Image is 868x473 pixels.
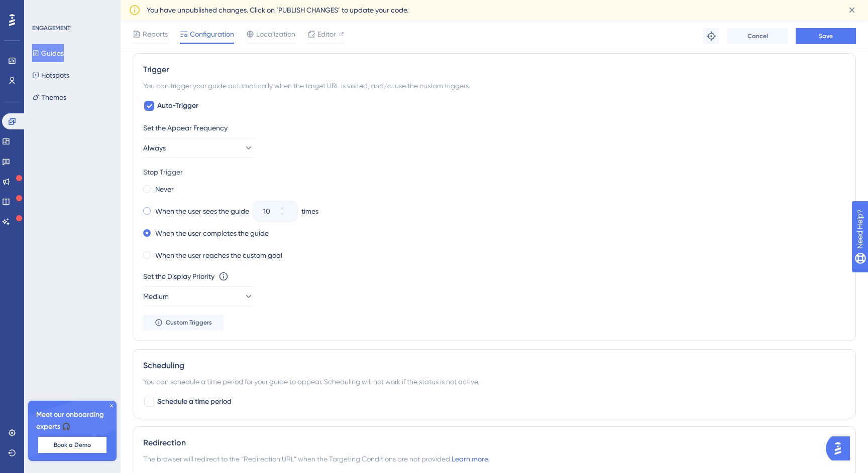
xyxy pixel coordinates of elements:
span: Auto-Trigger [157,100,198,112]
span: Localization [256,28,295,40]
button: Hotspots [32,66,69,84]
span: Reports [143,28,168,40]
span: Save [819,32,833,40]
button: Always [143,138,254,158]
button: Guides [32,44,64,62]
label: When the user completes the guide [155,227,269,239]
span: Book a Demo [54,441,91,449]
div: Set the Appear Frequency [143,122,845,134]
button: Book a Demo [38,437,106,453]
div: ENGAGEMENT [32,24,70,32]
button: Save [796,28,856,44]
span: Configuration [190,28,234,40]
label: When the user sees the guide [155,205,249,217]
div: Scheduling [143,360,845,372]
button: Cancel [727,28,788,44]
div: You can schedule a time period for your guide to appear. Scheduling will not work if the status i... [143,376,845,388]
button: Medium [143,286,254,306]
span: Always [143,142,166,154]
span: You have unpublished changes. Click on ‘PUBLISH CHANGES’ to update your code. [147,4,408,16]
div: times [301,205,318,217]
div: You can trigger your guide automatically when the target URL is visited, and/or use the custom tr... [143,80,845,92]
span: Cancel [747,32,768,40]
div: Trigger [143,64,845,76]
button: Custom Triggers [143,314,224,331]
span: Medium [143,290,169,302]
label: When the user reaches the custom goal [155,249,282,261]
span: Meet our onboarding experts 🎧 [36,409,108,433]
div: Set the Display Priority [143,270,214,282]
span: Schedule a time period [157,396,232,408]
span: Need Help? [24,3,63,15]
div: Stop Trigger [143,166,845,178]
span: The browser will redirect to the “Redirection URL” when the Targeting Conditions are not provided. [143,453,489,465]
div: Redirection [143,437,845,449]
iframe: UserGuiding AI Assistant Launcher [826,433,856,463]
button: Themes [32,88,66,106]
span: Custom Triggers [166,319,212,327]
label: Never [155,183,174,195]
span: Editor [317,28,336,40]
a: Learn more. [452,455,489,463]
